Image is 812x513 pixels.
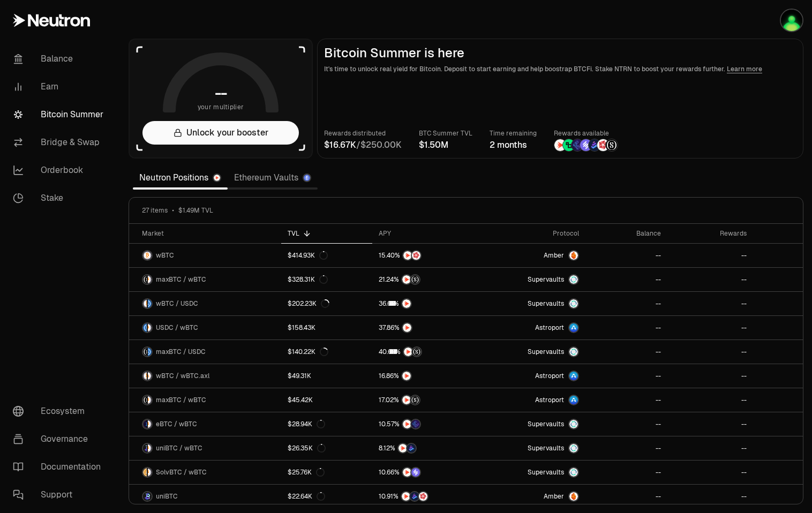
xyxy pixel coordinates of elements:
[288,396,313,404] div: $45.42K
[281,412,372,436] a: $28.94K
[4,45,116,73] a: Balance
[142,121,299,145] button: Unlock your booster
[535,323,564,332] span: Astroport
[129,364,281,388] a: wBTC LogowBTC.axl LogowBTC / wBTC.axl
[402,396,411,404] img: NTRN
[585,340,667,364] a: --
[142,229,275,238] div: Market
[379,298,472,309] button: NTRN
[585,436,667,460] a: --
[148,299,152,308] img: USDC Logo
[404,348,412,356] img: NTRN
[597,139,609,151] img: Mars Fragments
[372,461,479,484] a: NTRNSolv Points
[143,396,147,404] img: maxBTC Logo
[585,364,667,388] a: --
[535,396,564,404] span: Astroport
[281,485,372,508] a: $22.64K
[143,420,147,428] img: eBTC Logo
[143,323,147,332] img: USDC Logo
[281,388,372,412] a: $45.42K
[479,412,585,436] a: SupervaultsSupervaults
[156,492,178,501] span: uniBTC
[479,485,585,508] a: AmberAmber
[281,364,372,388] a: $49.31K
[403,420,411,428] img: NTRN
[479,364,585,388] a: Astroport
[288,348,328,356] div: $140.22K
[585,268,667,291] a: --
[129,316,281,340] a: USDC LogowBTC LogoUSDC / wBTC
[372,412,479,436] a: NTRNEtherFi Points
[129,388,281,412] a: maxBTC LogowBTC LogomaxBTC / wBTC
[399,444,407,452] img: NTRN
[148,396,152,404] img: wBTC Logo
[156,299,198,308] span: wBTC / USDC
[411,275,419,284] img: Structured Points
[178,206,213,215] span: $1.49M TVL
[411,468,420,477] img: Solv Points
[129,268,281,291] a: maxBTC LogowBTC LogomaxBTC / wBTC
[148,420,152,428] img: wBTC Logo
[592,229,661,238] div: Balance
[156,323,198,332] span: USDC / wBTC
[585,412,667,436] a: --
[156,420,197,428] span: eBTC / wBTC
[4,425,116,453] a: Governance
[148,468,152,477] img: wBTC Logo
[402,492,410,501] img: NTRN
[479,244,585,267] a: AmberAmber
[379,371,472,381] button: NTRN
[129,485,281,508] a: uniBTC LogouniBTC
[569,348,578,356] img: Supervaults
[281,436,372,460] a: $26.35K
[563,139,575,151] img: Lombard Lux
[304,175,310,181] img: Ethereum Logo
[606,139,618,151] img: Structured Points
[569,299,578,308] img: Supervaults
[379,346,472,357] button: NTRNStructured Points
[148,372,152,380] img: wBTC.axl Logo
[589,139,600,151] img: Bedrock Diamonds
[379,229,472,238] div: APY
[288,492,325,501] div: $22.64K
[379,467,472,478] button: NTRNSolv Points
[281,340,372,364] a: $140.22K
[485,229,579,238] div: Protocol
[142,206,168,215] span: 27 items
[143,251,152,260] img: wBTC Logo
[4,481,116,509] a: Support
[288,275,328,284] div: $328.31K
[379,250,472,261] button: NTRNMars Fragments
[143,299,147,308] img: wBTC Logo
[129,461,281,484] a: SolvBTC LogowBTC LogoSolvBTC / wBTC
[403,468,411,477] img: NTRN
[419,492,427,501] img: Mars Fragments
[143,444,147,452] img: uniBTC Logo
[667,364,753,388] a: --
[379,491,472,502] button: NTRNBedrock DiamondsMars Fragments
[372,244,479,267] a: NTRNMars Fragments
[288,251,328,260] div: $414.93K
[148,348,152,356] img: USDC Logo
[372,364,479,388] a: NTRN
[403,251,412,260] img: NTRN
[411,420,420,428] img: EtherFi Points
[143,372,147,380] img: wBTC Logo
[667,485,753,508] a: --
[156,396,206,404] span: maxBTC / wBTC
[372,388,479,412] a: NTRNStructured Points
[156,348,206,356] span: maxBTC / USDC
[403,323,411,332] img: NTRN
[554,139,566,151] img: NTRN
[479,388,585,412] a: Astroport
[781,10,802,31] img: 4719
[554,128,618,139] p: Rewards available
[281,268,372,291] a: $328.31K
[479,436,585,460] a: SupervaultsSupervaults
[535,372,564,380] span: Astroport
[528,420,564,428] span: Supervaults
[129,412,281,436] a: eBTC LogowBTC LogoeBTC / wBTC
[667,340,753,364] a: --
[580,139,592,151] img: Solv Points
